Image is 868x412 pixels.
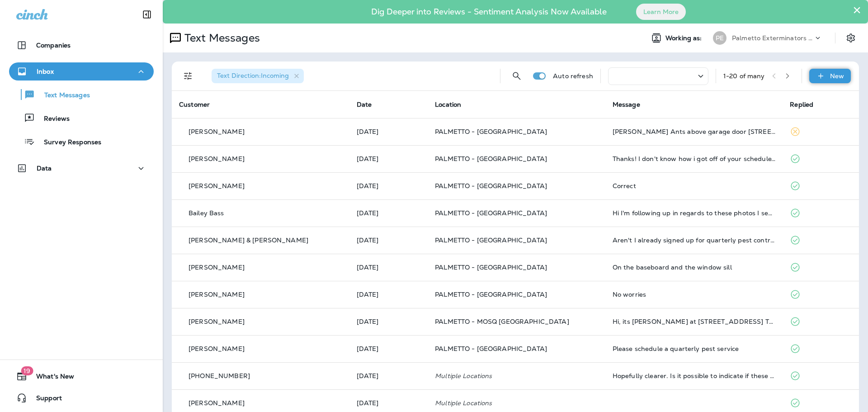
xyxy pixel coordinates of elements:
[435,182,547,190] span: PALMETTO - [GEOGRAPHIC_DATA]
[217,71,289,80] span: Text Direction : Incoming
[435,100,461,109] span: Location
[35,91,90,100] p: Text Messages
[613,345,776,352] div: Please schedule a quarterly pest service
[27,373,74,384] span: What's New
[613,100,640,109] span: Message
[357,182,420,189] p: Sep 23, 2025 10:30 AM
[357,155,420,162] p: Sep 23, 2025 02:23 PM
[723,72,765,80] div: 1 - 20 of many
[357,237,420,244] p: Sep 22, 2025 07:05 PM
[613,264,776,271] div: On the baseboard and the window sill
[9,159,154,177] button: Data
[790,100,813,109] span: Replied
[35,115,70,123] p: Reviews
[27,394,62,405] span: Support
[843,30,859,46] button: Settings
[189,372,250,379] p: [PHONE_NUMBER]
[189,237,308,244] p: [PERSON_NAME] & [PERSON_NAME]
[508,67,526,85] button: Search Messages
[179,67,197,85] button: Filters
[435,128,547,136] span: PALMETTO - [GEOGRAPHIC_DATA]
[189,291,245,298] p: [PERSON_NAME]
[179,100,210,109] span: Customer
[37,68,54,75] p: Inbox
[9,109,154,128] button: Reviews
[435,236,547,244] span: PALMETTO - [GEOGRAPHIC_DATA]
[357,318,420,325] p: Sep 22, 2025 09:38 AM
[9,36,154,54] button: Companies
[36,42,71,49] p: Companies
[357,291,420,298] p: Sep 22, 2025 02:41 PM
[435,263,547,271] span: PALMETTO - [GEOGRAPHIC_DATA]
[357,372,420,379] p: Sep 19, 2025 01:07 PM
[853,3,861,17] button: Close
[21,366,33,375] span: 19
[613,237,776,244] div: Aren't I already signed up for quarterly pest control?
[9,132,154,151] button: Survey Responses
[357,100,372,109] span: Date
[435,155,547,163] span: PALMETTO - [GEOGRAPHIC_DATA]
[345,10,633,13] p: Dig Deeper into Reviews - Sentiment Analysis Now Available
[435,345,547,353] span: PALMETTO - [GEOGRAPHIC_DATA]
[357,264,420,271] p: Sep 22, 2025 03:58 PM
[435,209,547,217] span: PALMETTO - [GEOGRAPHIC_DATA]
[435,399,598,407] p: Multiple Locations
[189,318,245,325] p: [PERSON_NAME]
[613,209,776,217] div: Hi I'm following up in regards to these photos I sent last week. I was told I'd be notified as to...
[189,399,245,407] p: [PERSON_NAME]
[357,345,420,352] p: Sep 19, 2025 04:16 PM
[636,4,686,20] button: Learn More
[9,367,154,385] button: 19What's New
[357,399,420,407] p: Sep 19, 2025 11:37 AM
[189,209,224,217] p: Bailey Bass
[732,34,813,42] p: Palmetto Exterminators LLC
[357,209,420,217] p: Sep 23, 2025 07:09 AM
[435,317,569,326] span: PALMETTO - MOSQ [GEOGRAPHIC_DATA]
[613,372,776,379] div: Hopefully clearer. Is it possible to indicate if these are covered under our existing pest contro...
[435,372,598,379] p: Multiple Locations
[9,389,154,407] button: Support
[9,62,154,81] button: Inbox
[830,72,844,80] p: New
[189,128,245,135] p: [PERSON_NAME]
[435,290,547,298] span: PALMETTO - [GEOGRAPHIC_DATA]
[613,182,776,189] div: Correct
[613,155,776,162] div: Thanks! I don't know how i got off of your schedule? We have been customers since 2003
[613,291,776,298] div: No worries
[9,85,154,104] button: Text Messages
[553,72,593,80] p: Auto refresh
[189,155,245,162] p: [PERSON_NAME]
[181,31,260,45] p: Text Messages
[189,264,245,271] p: [PERSON_NAME]
[613,318,776,325] div: Hi, its Carol Gossage at 1445 Oaklanding Rd. This is directly under my front door on porch. It's ...
[613,128,776,135] div: Carpenter Ants above garage door 954 Key Colony Court Mount Pleasant, SC 29464
[37,165,52,172] p: Data
[189,182,245,189] p: [PERSON_NAME]
[713,31,726,45] div: PE
[35,138,101,147] p: Survey Responses
[357,128,420,135] p: Sep 23, 2025 02:48 PM
[212,69,304,83] div: Text Direction:Incoming
[665,34,704,42] span: Working as:
[189,345,245,352] p: [PERSON_NAME]
[134,5,160,24] button: Collapse Sidebar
